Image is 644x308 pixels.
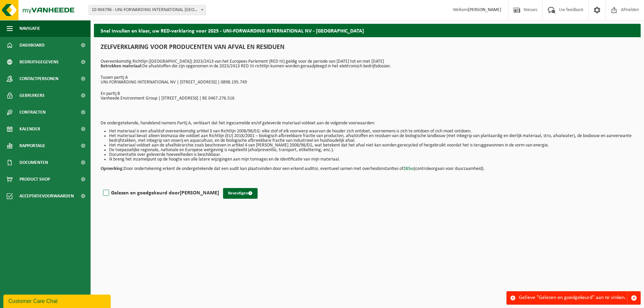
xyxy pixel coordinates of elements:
span: Bedrijfsgegevens [19,54,59,70]
span: Gebruikers [19,87,45,104]
div: Gelieve "Gelezen en goedgekeurd" aan te vinken. [519,292,627,304]
p: UNI-FORWARDING INTERNATIONAL NV | [STREET_ADDRESS] | 0898.195.749 [101,80,634,85]
span: Kalender [19,121,40,137]
h1: ZELFVERKLARING VOOR PRODUCENTEN VAN AFVAL EN RESIDUEN [101,44,634,54]
strong: Betrokken materiaal: [101,64,142,69]
span: Contactpersonen [19,70,58,87]
p: En partij B [101,91,634,96]
li: Het materiaal voldoet aan de afvalhiërarchie zoals beschreven in artikel 4 van [PERSON_NAME] 2008... [109,143,634,148]
a: 2BSvs [403,166,414,171]
span: Documenten [19,154,48,171]
p: Tussen partij A [101,75,634,80]
li: Het materiaal bevat alleen biomassa die voldoet aan Richtlijn (EU) 2018/2001 – biologisch afbreek... [109,134,634,143]
strong: [PERSON_NAME] [180,190,219,196]
label: Gelezen en goedgekeurd door [102,188,219,198]
span: 10-904796 - UNI-FORWARDING INTERNATIONAL NV - WILRIJK [89,5,206,15]
span: Acceptatievoorwaarden [19,188,74,204]
span: Product Shop [19,171,50,188]
span: 10-904796 - UNI-FORWARDING INTERNATIONAL NV - WILRIJK [89,5,206,15]
p: Vanheede Environment Group | [STREET_ADDRESS] | BE 0467.276.516 [101,96,634,101]
span: Rapportage [19,137,45,154]
p: De ondergetekende, handelend namens Partij A, verklaart dat het ingezamelde en/of geleverde mater... [101,121,634,126]
button: Bevestigen [223,188,258,199]
span: Navigatie [19,20,40,37]
strong: [PERSON_NAME] [468,7,501,12]
h2: Snel invullen en klaar, uw RED-verklaring voor 2025 - UNI-FORWARDING INTERNATIONAL NV - [GEOGRAPH... [94,24,641,37]
p: Overeenkomstig Richtlijn ([GEOGRAPHIC_DATA]) 2023/2413 van het Europees Parlement (RED III) geldi... [101,59,634,69]
li: De toepasselijke regionale, nationale en Europese wetgeving is nageleefd (afvalpreventie, transpo... [109,148,634,152]
li: Ik breng het inzamelpunt op de hoogte van alle latere wijzigingen aan mijn tonnages en de identif... [109,157,634,162]
strong: Opmerking: [101,166,124,171]
li: Documentatie over geleverde hoeveelheden is beschikbaar. [109,152,634,157]
span: Contracten [19,104,46,121]
iframe: chat widget [3,293,112,308]
span: Dashboard [19,37,45,54]
p: Door ondertekening erkent de ondergetekende dat een audit kan plaatsvinden door een erkend audito... [101,162,634,171]
li: Het materiaal is een afvalstof overeenkomstig artikel 3 van Richtlijn 2008/98/EG: elke stof of el... [109,129,634,134]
